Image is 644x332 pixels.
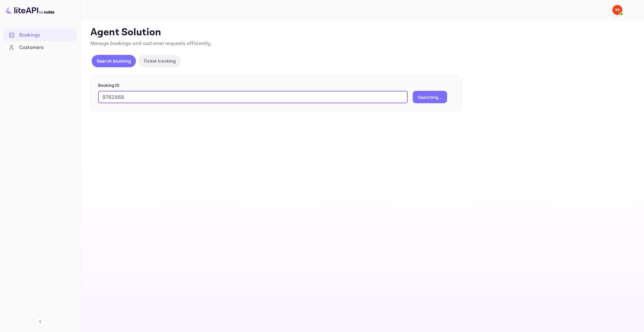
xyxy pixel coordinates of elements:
input: Enter Booking ID (e.g., 63782194) [98,91,408,103]
a: Customers [4,42,76,53]
p: Search booking [97,58,131,64]
div: Bookings [4,29,76,41]
div: Customers [4,42,76,54]
a: Bookings [4,29,76,41]
button: Searching... [413,91,447,103]
p: Agent Solution [90,26,633,39]
span: Manage bookings and customer requests efficiently. [90,40,212,47]
div: Bookings [19,32,73,39]
div: Customers [19,44,73,51]
button: Collapse navigation [35,316,46,327]
img: LiteAPI logo [5,5,54,15]
p: Booking ID [98,82,454,89]
img: Yandex Support [612,5,622,15]
p: Ticket tracking [143,58,176,64]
